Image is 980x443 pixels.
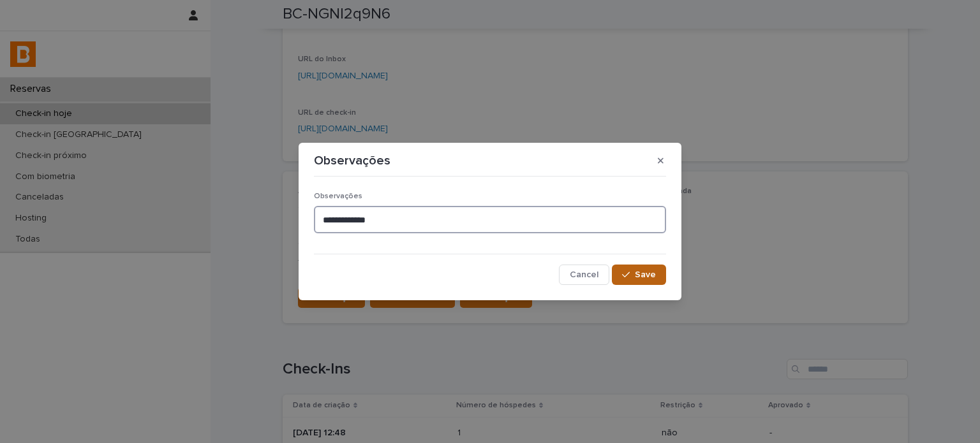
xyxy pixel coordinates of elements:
[314,192,362,200] span: Observações
[612,265,666,285] button: Save
[570,270,598,279] span: Cancel
[559,265,609,285] button: Cancel
[635,270,656,279] span: Save
[314,153,390,168] p: Observações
